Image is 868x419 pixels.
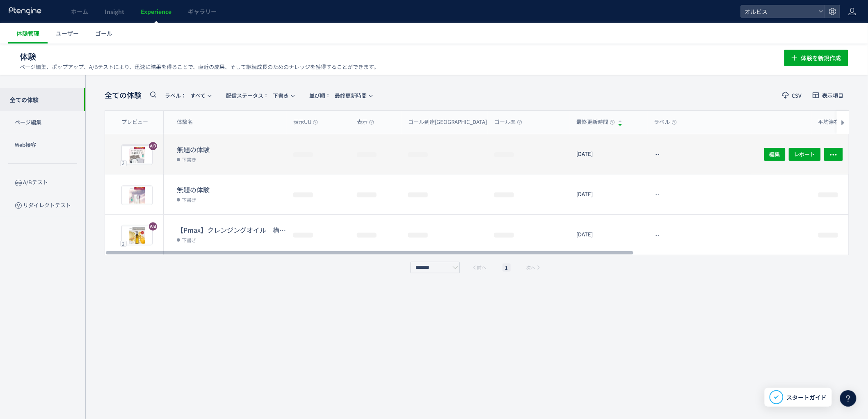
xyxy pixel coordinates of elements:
span: 体験を新規作成 [801,50,841,66]
span: 表示UU [293,118,318,126]
span: Insight [105,7,124,16]
span: ラベル： [165,92,186,99]
span: 下書き [226,89,289,102]
span: スタートガイド [787,393,827,402]
dt: 【Pmax】クレンジングオイル 構造化データ追加 [177,225,287,235]
div: 2 [120,160,127,166]
span: 表示項目 [822,93,844,98]
span: 全ての体験 [105,90,142,101]
div: 2 [120,241,127,247]
span: レポート [794,147,815,160]
button: 編集 [764,147,786,160]
span: 体験管理 [16,29,39,37]
span: 並び順： [309,92,331,99]
span: すべて [165,89,206,102]
span: 体験名 [177,118,193,126]
span: -- [656,190,660,198]
span: 平均滞在時間 [818,118,857,126]
button: 表示項目 [807,89,849,102]
button: 体験を新規作成 [784,50,848,66]
span: Experience [141,7,171,16]
span: -- [656,150,660,158]
dt: 無題の体験 [177,185,287,195]
div: [DATE] [570,174,648,214]
div: pagination [409,262,546,273]
span: プレビュー [121,118,148,126]
span: ギャラリー [188,7,217,16]
img: 77692aa644e6140be919a0c0c1c83d851752853995380.jpeg [122,226,152,245]
button: 並び順：最終更新時間 [304,89,377,102]
span: オルビス [742,5,815,18]
span: 次へ [526,263,536,272]
span: 表示 [357,118,374,126]
h1: 体験 [20,51,766,63]
dt: 無題の体験 [177,145,287,154]
span: 前へ [477,263,487,272]
span: 最終更新時間 [309,89,367,102]
span: ラベル [654,118,677,126]
li: 1 [503,263,511,272]
div: [DATE] [570,215,648,255]
div: [DATE] [570,134,648,174]
button: ラベル：すべて [160,89,216,102]
img: 78bf97f79df73d157701016bb907b9e11756791638746.jpeg [122,146,152,165]
button: レポート [789,147,821,160]
span: CSV [792,93,802,98]
span: 下書き [182,155,196,163]
button: 次へ [524,263,544,272]
span: 配信ステータス​： [226,92,269,99]
span: -- [656,231,660,238]
span: ホーム [71,7,88,16]
button: 前へ [470,263,489,272]
span: 編集 [770,147,780,160]
span: ゴール到達[GEOGRAPHIC_DATA] [408,118,493,126]
img: ec62ebc74cc0aae9a68b163f8b7e083f1756716103498.jpeg [122,186,152,205]
span: 最終更新時間 [576,118,615,126]
button: 配信ステータス​：下書き [221,89,299,102]
span: 下書き [182,195,196,204]
span: ゴール率 [494,118,522,126]
p: ページ編集、ポップアップ、A/Bテストにより、迅速に結果を得ることで、直近の成果、そして継続成長のためのナレッジを獲得することができます。 [20,63,379,71]
span: ゴール [95,29,112,37]
button: CSV [777,89,807,102]
span: 下書き [182,236,196,244]
span: ユーザー [56,29,79,37]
